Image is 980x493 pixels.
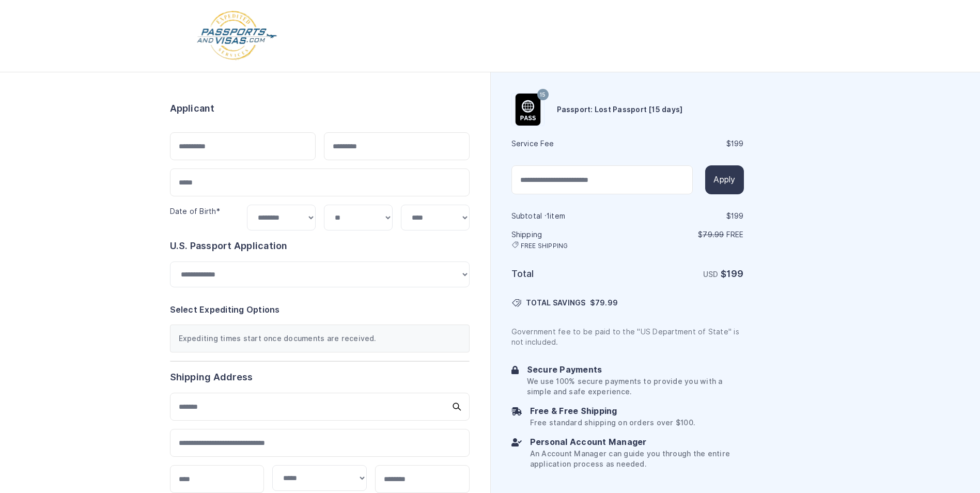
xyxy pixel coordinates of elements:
[526,298,586,308] span: TOTAL SAVINGS
[726,230,744,239] span: Free
[511,138,627,149] h6: Service Fee
[530,436,744,449] h6: Personal Account Manager
[170,325,470,352] div: Expediting times start once documents are received.
[527,364,744,376] h6: Secure Payments
[530,449,744,469] p: An Account Manager can guide you through the entire application process as needed.
[530,418,695,428] p: Free standard shipping on orders over $100.
[590,298,618,308] span: $
[527,376,744,397] p: We use 100% secure payments to provide you with a simple and safe experience.
[511,211,627,221] h6: Subtotal · item
[547,212,550,220] span: 1
[196,10,278,61] img: Logo
[511,327,744,347] p: Government fee to be paid to the "US Department of State" is not included.
[731,212,744,220] span: 199
[512,94,544,126] img: Product Name
[629,138,744,149] div: $
[629,211,744,221] div: $
[705,165,743,194] button: Apply
[170,239,470,253] h6: U.S. Passport Application
[703,230,724,239] span: 79.99
[721,268,744,279] strong: $
[540,88,546,102] span: 15
[629,229,744,240] p: $
[511,267,627,281] h6: Total
[521,242,568,250] span: FREE SHIPPING
[731,140,744,148] span: 199
[557,104,683,115] h6: Passport: Lost Passport [15 days]
[530,405,695,418] h6: Free & Free Shipping
[170,304,470,316] h6: Select Expediting Options
[170,207,220,215] label: Date of Birth*
[170,101,215,116] h6: Applicant
[511,229,627,250] h6: Shipping
[170,370,470,384] h6: Shipping Address
[595,299,618,307] span: 79.99
[726,268,744,279] span: 199
[703,270,719,279] span: USD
